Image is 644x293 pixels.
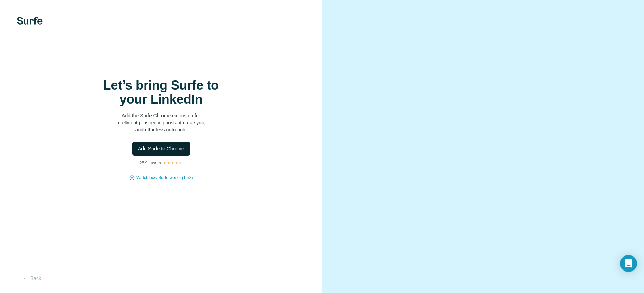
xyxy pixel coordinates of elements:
[91,112,231,133] p: Add the Surfe Chrome extension for intelligent prospecting, instant data sync, and effortless out...
[136,175,193,181] button: Watch how Surfe works (1:58)
[91,78,231,106] h1: Let’s bring Surfe to your LinkedIn
[17,272,46,285] button: Back
[138,145,184,152] span: Add Surfe to Chrome
[140,160,161,166] p: 25K+ users
[620,255,637,272] div: Open Intercom Messenger
[17,17,43,25] img: Surfe's logo
[162,161,183,165] img: Rating Stars
[132,142,190,156] button: Add Surfe to Chrome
